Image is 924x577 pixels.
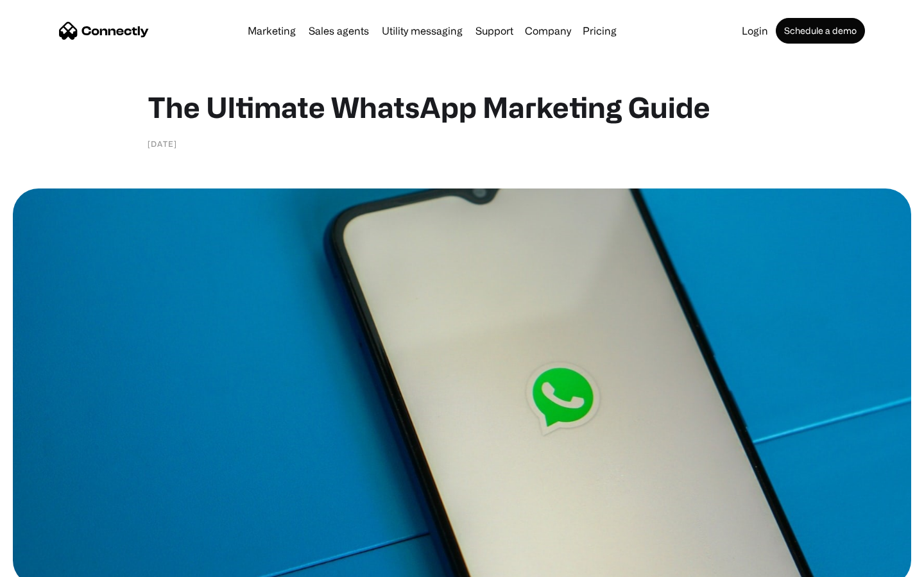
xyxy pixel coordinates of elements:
[304,26,374,36] a: Sales agents
[377,26,468,36] a: Utility messaging
[577,26,622,36] a: Pricing
[470,26,518,36] a: Support
[148,90,776,124] h1: The Ultimate WhatsApp Marketing Guide
[737,26,773,36] a: Login
[148,137,177,150] div: [DATE]
[13,555,77,573] aside: Language selected: English
[243,26,301,36] a: Marketing
[26,555,77,573] ul: Language list
[525,22,571,40] div: Company
[776,18,865,44] a: Schedule a demo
